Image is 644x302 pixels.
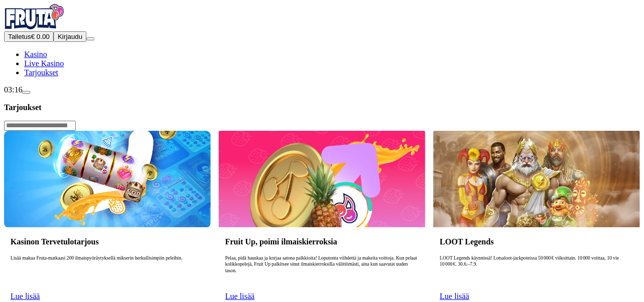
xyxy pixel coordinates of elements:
[24,59,64,68] a: Live Kasino
[440,237,633,246] h3: LOOT Legends
[86,37,94,40] button: menu
[8,33,31,40] span: Talletus
[11,255,204,287] p: Lisää makua Fruta-matkaasi 200 ilmaispyöräytyksellä mikserin herkullisimpiin peleihin.
[4,103,640,112] h3: Tarjoukset
[225,292,255,300] a: Lue lisää
[4,121,76,131] input: Search
[4,85,22,94] span: 03:16
[4,50,640,77] nav: Main menu
[58,33,82,40] span: Kirjaudu
[54,31,86,42] button: Kirjaudu
[22,91,30,94] button: live-chat
[24,50,47,59] a: Kasino
[4,131,211,227] img: Kasinon Tervetulotarjous
[4,4,640,77] nav: Primary
[4,31,54,42] button: Talletusplus icon€ 0.00
[24,68,58,77] a: Tarjoukset
[440,255,633,287] p: LOOT Legends käynnissä! Lotsaloot‑jackpoteissa 50 000 € viikoittain. 10 000 voittaa, 10 vie 10 00...
[11,292,40,300] a: Lue lisää
[219,131,425,227] img: Fruit Up, poimi ilmaiskierroksia
[31,33,49,40] span: € 0.00
[225,237,419,246] h3: Fruit Up, poimi ilmaiskierroksia
[433,131,640,227] img: LOOT Legends
[4,22,65,31] a: Fruta
[11,237,204,246] h3: Kasinon Tervetulotarjous
[4,4,65,29] img: Fruta
[225,255,419,287] p: Pelaa, pidä hauskaa ja korjaa satona palkkioita! Loputonta viihdettä ja makeita voittoja. Kun pel...
[440,292,469,300] a: Lue lisää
